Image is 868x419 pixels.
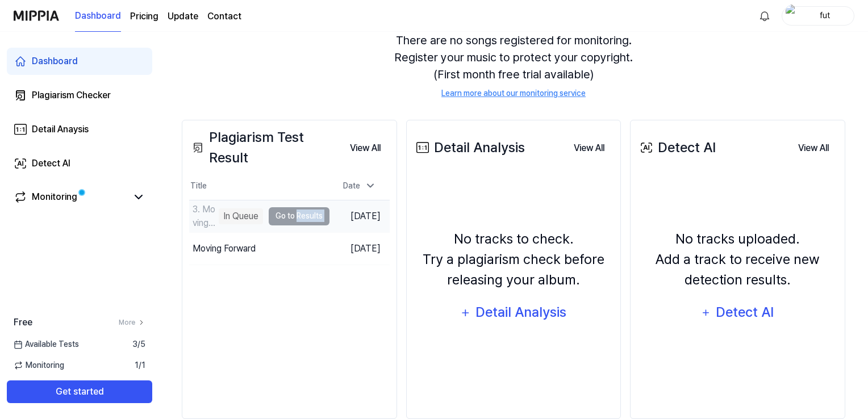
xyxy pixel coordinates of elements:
a: Monitoring [14,190,127,204]
a: Detail Anaysis [7,116,152,143]
span: Free [14,316,32,329]
div: Moving Forward [193,242,256,255]
div: fut [803,9,847,22]
a: More [119,317,145,328]
a: Learn more about our monitoring service [441,87,586,99]
th: Title [189,173,329,200]
div: Detect AI [715,301,775,323]
a: View All [341,136,390,160]
div: Detect AI [32,157,70,170]
img: 알림 [758,9,771,23]
a: Pricing [130,10,158,23]
td: [DATE] [329,232,390,265]
button: profilefut [782,6,854,26]
a: Dashboard [75,1,121,32]
div: Plagiarism Checker [32,89,111,102]
button: Detail Analysis [453,299,574,326]
a: View All [789,136,838,160]
img: profile [786,5,799,27]
a: Dashboard [7,48,152,75]
div: There are no songs registered for monitoring. Register your music to protect your copyright. (Fir... [182,18,845,113]
div: Plagiarism Test Result [189,127,341,168]
span: 3 / 5 [132,338,145,350]
a: Detect AI [7,150,152,177]
span: 1 / 1 [135,359,145,371]
a: Plagiarism Checker [7,82,152,109]
div: Date [339,177,381,195]
div: Detect AI [637,137,716,158]
button: Detect AI [694,299,782,326]
div: Monitoring [32,190,77,204]
span: Monitoring [14,359,64,371]
a: Update [168,10,198,23]
button: View All [341,137,390,160]
div: 3. Moving Magnetic [193,203,216,230]
button: Get started [7,380,152,403]
div: In Queue [219,208,263,224]
button: View All [565,137,614,160]
a: Contact [207,10,241,23]
span: Available Tests [14,338,79,350]
div: No tracks uploaded. Add a track to receive new detection results. [637,229,838,290]
div: Detail Analysis [475,301,567,323]
button: View All [789,137,838,160]
div: Detail Analysis [414,137,525,158]
div: Dashboard [32,55,78,68]
div: No tracks to check. Try a plagiarism check before releasing your album. [414,229,614,290]
div: Detail Anaysis [32,123,89,136]
td: [DATE] [329,200,390,232]
a: View All [565,136,614,160]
